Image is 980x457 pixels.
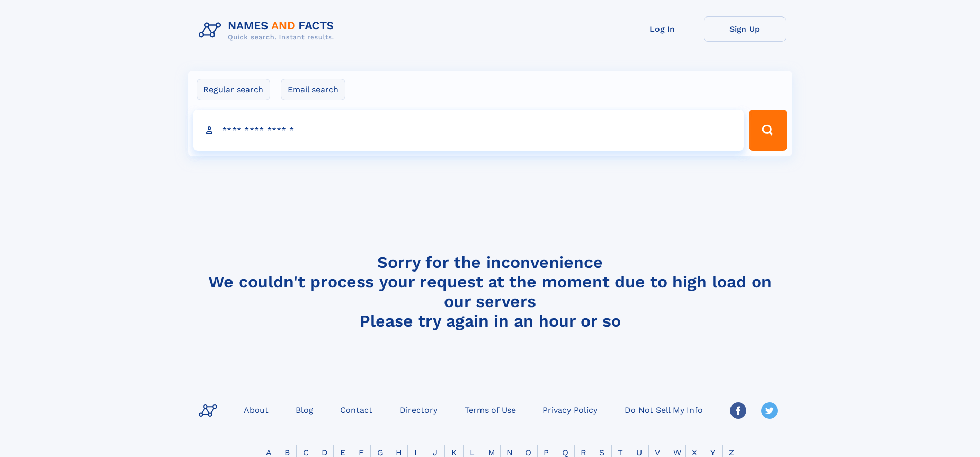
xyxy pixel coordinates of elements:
a: Do Not Sell My Info [620,402,707,417]
a: Log In [621,16,704,42]
a: Sign Up [704,16,786,42]
img: Twitter [761,402,778,419]
a: About [240,402,273,417]
a: Privacy Policy [539,402,601,417]
img: Facebook [730,402,746,419]
label: Regular search [197,79,270,100]
img: Logo Names and Facts [194,16,343,44]
button: Search Button [749,110,787,151]
a: Blog [292,402,317,417]
input: search input [193,110,744,151]
label: Email search [281,79,345,100]
a: Directory [396,402,441,417]
a: Terms of Use [460,402,520,417]
h4: Sorry for the inconvenience We couldn't process your request at the moment due to high load on ou... [194,252,786,331]
a: Contact [336,402,377,417]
